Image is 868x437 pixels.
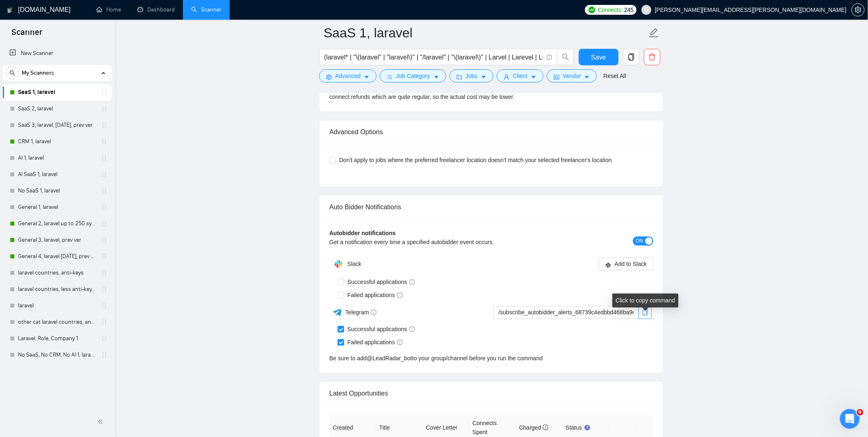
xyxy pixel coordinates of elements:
[191,6,222,13] a: searchScanner
[18,166,96,183] a: AI SaaS 1, laravel
[554,74,560,80] span: idcard
[329,382,653,405] div: Latest Opportunities
[326,74,332,80] span: setting
[101,188,107,194] span: holder
[5,26,49,43] span: Scanner
[332,307,343,317] img: ww3wtPAAAAAElFTkSuQmCC
[519,424,549,431] span: Charged
[457,74,462,80] span: folder
[639,306,652,319] button: copy
[584,424,591,431] div: Tooltip anchor
[101,89,107,96] span: holder
[18,199,96,215] a: General 1, laravel
[852,7,864,13] span: setting
[98,418,106,426] span: double-left
[598,5,623,14] span: Connects:
[387,74,393,80] span: bars
[644,49,660,65] button: delete
[591,52,606,62] span: Save
[324,23,647,43] input: Scanner name...
[434,74,439,80] span: caret-down
[18,150,96,166] a: AI 1, laravel
[22,65,54,81] span: My Scanners
[603,71,626,80] a: Reset All
[101,171,107,178] span: holder
[614,259,647,268] span: Add to Slack
[137,6,175,13] a: dashboardDashboard
[605,262,611,268] span: slack
[18,297,96,314] a: laravel
[397,339,403,345] span: info-circle
[101,138,107,145] span: holder
[624,5,633,14] span: 245
[329,230,396,236] b: Autobidder notifications
[96,6,121,13] a: homeHome
[558,53,573,61] span: search
[18,117,96,133] a: SaaS 3, laravel, [DATE], prev ver
[6,66,19,80] button: search
[329,238,573,247] div: Get a notification every time a specified autobidder event occurs.
[396,71,430,80] span: Job Category
[18,215,96,232] a: General 2, laravel up to 250 symb
[335,71,361,80] span: Advanced
[531,74,537,80] span: caret-down
[101,220,107,227] span: holder
[513,71,528,80] span: Client
[18,330,96,347] a: Laravel, Role, Company 1
[329,354,653,363] div: Be sure to add to your group/channel before you run the command
[857,409,863,416] span: 9
[579,49,619,65] button: Save
[18,265,96,281] a: laravel countries, anti-keys
[599,257,653,270] button: slackAdd to Slack
[347,261,361,267] span: Slack
[409,279,415,285] span: info-circle
[101,204,107,210] span: holder
[3,45,112,62] li: New Scanner
[101,105,107,112] span: holder
[397,292,403,298] span: info-circle
[639,309,651,316] span: copy
[3,65,112,363] li: My Scanners
[101,352,107,358] span: holder
[18,101,96,117] a: SaaS 2, laravel
[9,45,105,62] a: New Scanner
[589,7,595,13] img: upwork-logo.png
[101,270,107,276] span: holder
[409,326,415,332] span: info-circle
[380,69,446,82] button: barsJob Categorycaret-down
[7,4,13,17] img: logo
[644,7,649,13] span: user
[612,293,678,307] div: Click to copy command
[101,237,107,243] span: holder
[852,3,865,16] button: setting
[497,69,544,82] button: userClientcaret-down
[466,71,478,80] span: Jobs
[543,424,548,430] span: info-circle
[344,277,418,286] span: Successful applications
[644,53,660,61] span: delete
[18,183,96,199] a: No SaaS 1, laravel
[371,309,377,315] span: info-circle
[101,122,107,128] span: holder
[367,354,412,363] a: @LeadRadar_bot
[18,84,96,101] a: SaaS 1, laravel
[563,71,581,80] span: Vendor
[557,49,574,65] button: search
[101,286,107,293] span: holder
[18,347,96,363] a: No SaaS, No CRM, No AI 1, laravel
[624,53,639,61] span: copy
[345,309,377,316] span: Telegram
[18,248,96,265] a: General 4, laravel [DATE], prev ver
[364,74,370,80] span: caret-down
[101,302,107,309] span: holder
[330,256,347,272] img: hpQkSZIkSZIkSZIkSZIkSZIkSZIkSZIkSZIkSZIkSZIkSZIkSZIkSZIkSZIkSZIkSZIkSZIkSZIkSZIkSZIkSZIkSZIkSZIkS...
[18,314,96,330] a: other cat laravel countries, anti-keys
[18,281,96,297] a: laravel countries, less anti-keys, with fixes, bugs
[344,338,406,347] span: Failed applications
[649,27,659,38] span: edit
[101,335,107,342] span: holder
[319,69,377,82] button: settingAdvancedcaret-down
[18,232,96,248] a: General 3, laravel, prev ver
[101,253,107,260] span: holder
[636,236,643,245] span: ON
